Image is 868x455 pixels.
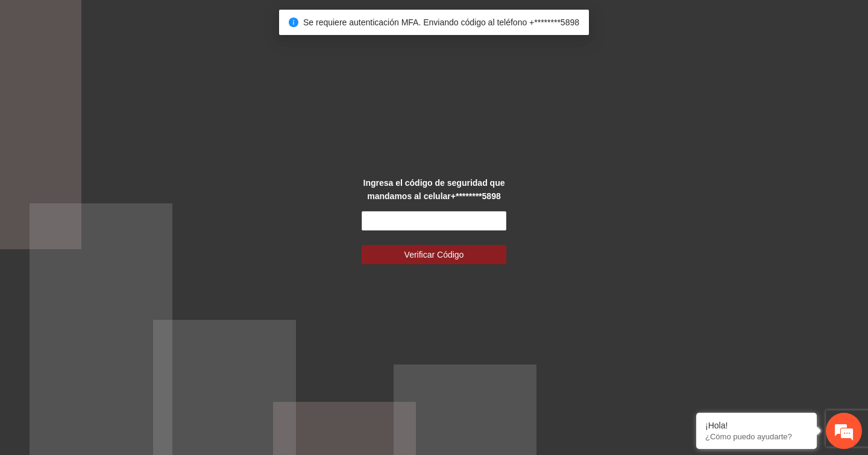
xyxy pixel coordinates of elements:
[303,17,579,27] span: Se requiere autenticación MFA. Enviando código al teléfono +********5898
[363,178,505,201] strong: Ingresa el código de seguridad que mandamos al celular +********5898
[63,62,203,77] div: Chatee con nosotros ahora
[198,6,227,35] div: Minimizar ventana de chat en vivo
[362,245,506,264] button: Verificar Código
[404,248,464,261] span: Verificar Código
[6,329,230,372] textarea: Escriba su mensaje y pulse “Intro”
[705,421,808,430] div: ¡Hola!
[70,161,166,283] span: Estamos en línea.
[705,432,808,441] p: ¿Cómo puedo ayudarte?
[289,17,298,27] span: info-circle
